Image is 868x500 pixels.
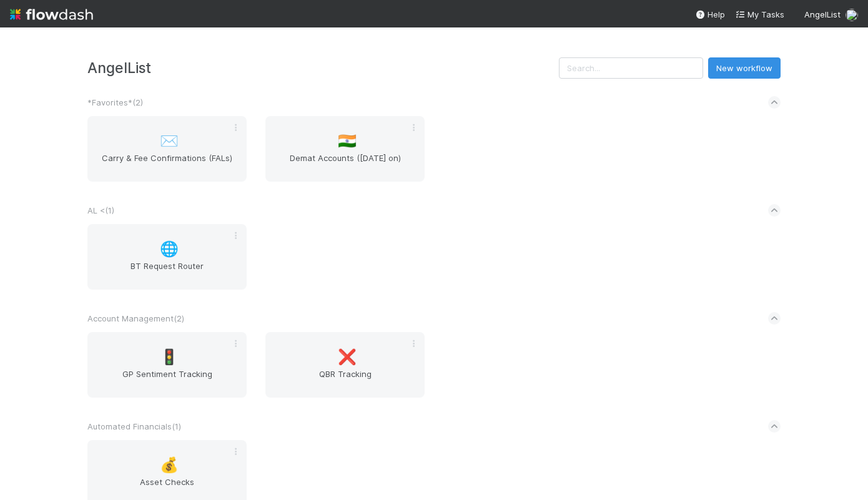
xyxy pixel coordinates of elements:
span: Carry & Fee Confirmations (FALs) [92,152,242,177]
span: *Favorites* ( 2 ) [87,97,143,107]
img: logo-inverted-e16ddd16eac7371096b0.svg [10,4,93,25]
span: Automated Financials ( 1 ) [87,421,181,431]
a: ✉️Carry & Fee Confirmations (FALs) [87,116,247,182]
span: Demat Accounts ([DATE] on) [270,152,420,177]
span: 🚦 [160,349,179,365]
h3: AngelList [87,59,559,76]
span: 🌐 [160,241,179,257]
img: avatar_d1f4bd1b-0b26-4d9b-b8ad-69b413583d95.png [846,9,858,21]
span: QBR Tracking [270,368,420,393]
span: Account Management ( 2 ) [87,313,184,323]
a: 🌐BT Request Router [87,224,247,290]
button: New workflow [708,57,781,79]
span: GP Sentiment Tracking [92,368,242,393]
span: My Tasks [735,9,784,19]
a: 🚦GP Sentiment Tracking [87,332,247,398]
span: ❌ [338,349,357,365]
span: AngelList [804,9,841,19]
a: My Tasks [735,8,784,21]
span: BT Request Router [92,260,242,285]
a: 🇮🇳Demat Accounts ([DATE] on) [265,116,425,182]
a: ❌QBR Tracking [265,332,425,398]
input: Search... [559,57,703,79]
span: 💰 [160,457,179,473]
div: Help [695,8,725,21]
span: 🇮🇳 [338,133,357,149]
span: ✉️ [160,133,179,149]
span: AL < ( 1 ) [87,205,114,215]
